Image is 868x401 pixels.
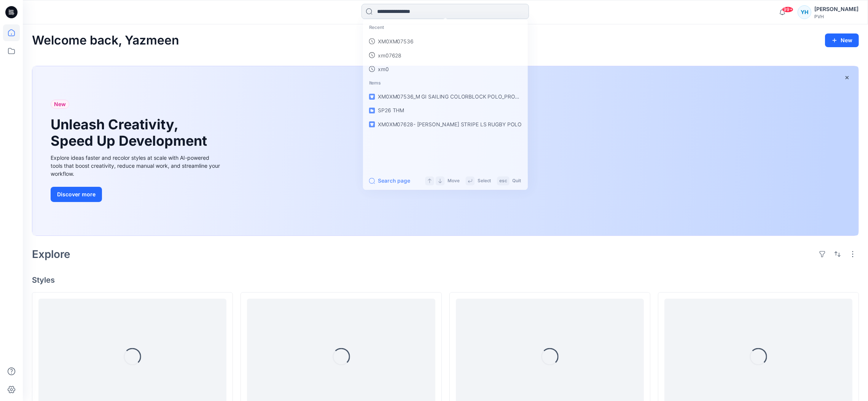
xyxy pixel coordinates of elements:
[814,14,858,19] div: PVH
[365,117,526,131] a: XM0XM07628- [PERSON_NAME] STRIPE LS RUGBY POLO
[782,6,793,13] span: 99+
[51,116,210,149] h1: Unleash Creativity, Speed Up Development
[478,177,491,185] p: Select
[448,177,459,185] p: Move
[365,76,526,90] p: Items
[499,177,507,185] p: esc
[365,103,526,117] a: SP26 THM
[365,90,526,103] a: XM0XM07536_M GI SAILING COLORBLOCK POLO_PROTO_V01
[365,62,526,76] a: xm0
[365,34,526,48] a: XM0XM07536
[814,5,858,14] div: [PERSON_NAME]
[513,177,521,185] p: Quit
[32,275,859,285] h4: Styles
[378,51,401,59] p: xm07628
[54,100,66,109] span: New
[365,21,526,34] p: Recent
[32,33,179,48] h2: Welcome back, Yazmeen
[32,248,70,260] h2: Explore
[51,154,222,178] div: Explore ideas faster and recolor styles at scale with AI-powered tools that boost creativity, red...
[378,93,533,100] span: XM0XM07536_M GI SAILING COLORBLOCK POLO_PROTO_V01
[369,177,410,186] button: Search page
[51,187,102,202] button: Discover more
[378,121,522,127] span: XM0XM07628- [PERSON_NAME] STRIPE LS RUGBY POLO
[51,187,222,202] a: Discover more
[378,37,413,45] p: XM0XM07536
[378,65,389,73] p: xm0
[798,5,811,19] div: YH
[378,107,404,114] span: SP26 THM
[825,33,859,47] button: New
[365,48,526,62] a: xm07628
